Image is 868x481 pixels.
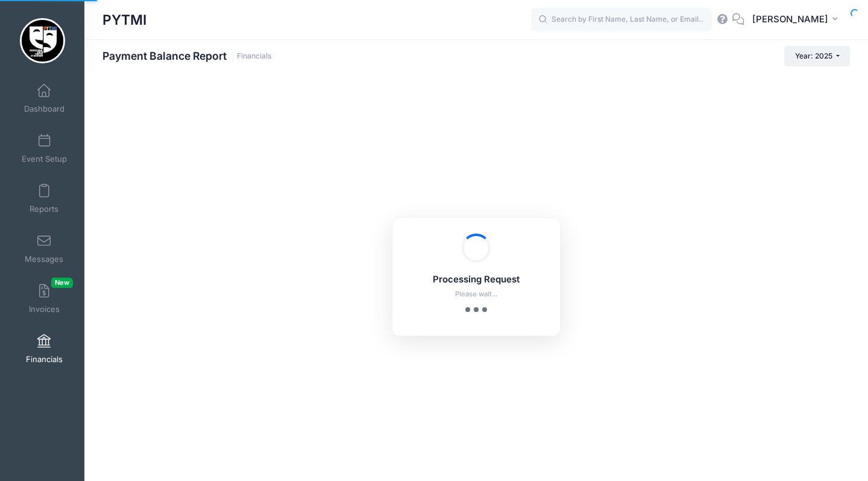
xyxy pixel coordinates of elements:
[24,104,64,114] span: Dashboard
[102,6,146,34] h1: PYTMI
[16,177,73,220] a: Reports
[531,8,712,32] input: Search by First Name, Last Name, or Email...
[16,228,73,270] a: Messages
[744,6,850,34] button: [PERSON_NAME]
[30,204,58,214] span: Reports
[16,77,73,119] a: Dashboard
[408,275,544,285] h5: Processing Request
[25,254,63,264] span: Messages
[51,278,73,288] span: New
[237,52,272,61] a: Financials
[22,154,67,164] span: Event Setup
[16,328,73,370] a: Financials
[795,51,832,60] span: Year: 2025
[16,127,73,170] a: Event Setup
[26,354,63,365] span: Financials
[20,18,65,63] img: PYTMI
[29,304,60,314] span: Invoices
[752,13,828,26] span: [PERSON_NAME]
[784,46,850,66] button: Year: 2025
[16,278,73,320] a: InvoicesNew
[408,289,544,299] p: Please wait...
[102,49,272,62] h1: Payment Balance Report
